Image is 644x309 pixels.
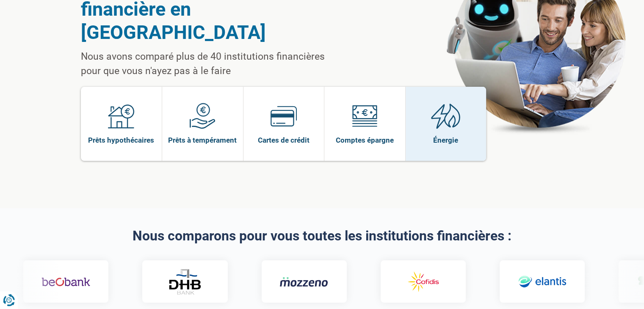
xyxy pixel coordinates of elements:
[324,87,405,161] a: Comptes épargne Comptes épargne
[433,135,458,145] span: Énergie
[41,270,90,294] img: Beobank
[336,135,394,145] span: Comptes épargne
[280,276,329,287] img: Mozzeno
[168,269,202,295] img: DHB Bank
[189,103,216,129] img: Prêts à tempérament
[518,270,567,294] img: Elantis
[168,135,237,145] span: Prêts à tempérament
[243,87,324,161] a: Cartes de crédit Cartes de crédit
[406,87,486,161] a: Énergie Énergie
[81,50,346,78] p: Nous avons comparé plus de 40 institutions financières pour que vous n'ayez pas à le faire
[258,135,310,145] span: Cartes de crédit
[108,103,134,129] img: Prêts hypothécaires
[81,229,564,243] h2: Nous comparons pour vous toutes les institutions financières :
[88,135,154,145] span: Prêts hypothécaires
[271,103,297,129] img: Cartes de crédit
[81,87,162,161] a: Prêts hypothécaires Prêts hypothécaires
[399,270,448,294] img: Cofidis
[351,103,378,129] img: Comptes épargne
[431,103,461,129] img: Énergie
[162,87,243,161] a: Prêts à tempérament Prêts à tempérament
